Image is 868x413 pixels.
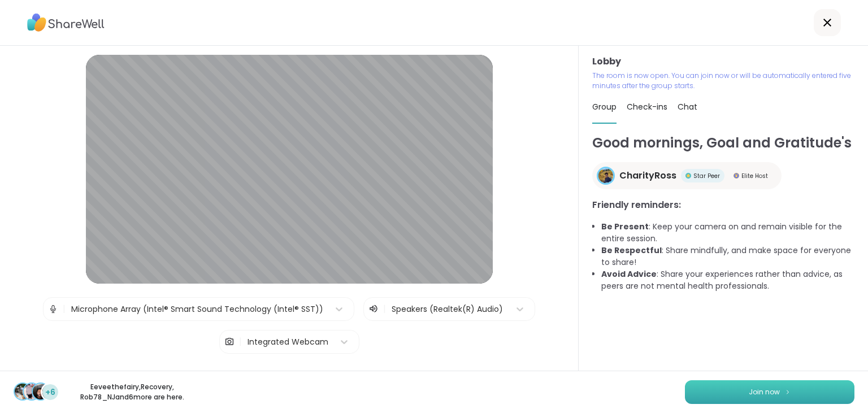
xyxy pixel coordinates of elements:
[598,168,613,183] img: CharityRoss
[678,101,697,112] span: Chat
[231,369,348,380] span: Test speaker and microphone
[734,173,739,179] img: Elite Host
[224,331,235,353] img: Camera
[226,363,353,386] button: Test speaker and microphone
[27,10,105,36] img: ShareWell Logo
[693,172,720,180] span: Star Peer
[592,71,854,91] p: The room is now open. You can join now or will be automatically entered five minutes after the gr...
[749,387,780,397] span: Join now
[601,268,854,292] li: : Share your experiences rather than advice, as peers are not mental health professionals.
[63,298,66,320] span: |
[685,380,854,404] button: Join now
[601,245,662,256] b: Be Respectful
[592,133,854,153] h1: Good mornings, Goal and Gratitude's
[601,221,854,245] li: : Keep your camera on and remain visible for the entire session.
[592,198,854,212] h3: Friendly reminders:
[685,173,691,179] img: Star Peer
[592,55,854,68] h3: Lobby
[248,336,328,348] div: Integrated Webcam
[627,101,667,112] span: Check-ins
[741,172,768,180] span: Elite Host
[48,298,58,320] img: Microphone
[601,221,649,232] b: Be Present
[383,302,386,316] span: |
[592,101,617,112] span: Group
[619,169,676,182] span: CharityRoss
[15,384,31,399] img: Eeveethefairy
[71,303,323,315] div: Microphone Array (Intel® Smart Sound Technology (Intel® SST))
[24,384,40,399] img: Recovery
[784,389,791,395] img: ShareWell Logomark
[601,268,657,280] b: Avoid Advice
[69,382,196,402] p: Eeveethefairy , Recovery , Rob78_NJ and 6 more are here.
[33,384,49,399] img: Rob78_NJ
[601,245,854,268] li: : Share mindfully, and make space for everyone to share!
[592,162,782,189] a: CharityRossCharityRossStar PeerStar PeerElite HostElite Host
[45,386,55,398] span: +6
[239,331,242,353] span: |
